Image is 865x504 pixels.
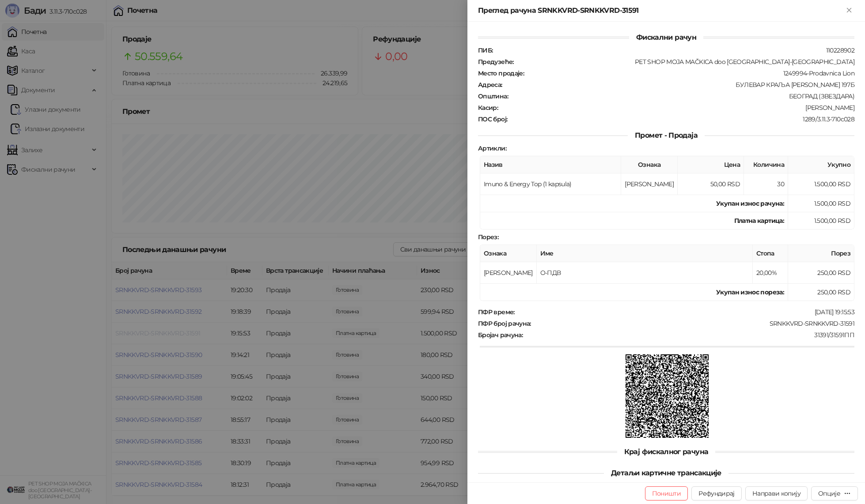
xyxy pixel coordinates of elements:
[537,245,753,262] th: Име
[480,262,537,284] td: [PERSON_NAME]
[788,212,854,229] td: 1.500,00 RSD
[621,173,678,195] td: [PERSON_NAME]
[621,156,678,173] th: Ознака
[516,308,855,316] div: [DATE] 19:15:53
[788,245,854,262] th: Порез
[480,173,621,195] td: Imuno & Energy Top (1 kapsula)
[478,69,524,77] strong: Место продаје :
[753,262,788,284] td: 20,00%
[811,486,858,500] button: Опције
[478,308,515,316] strong: ПФР време :
[788,284,854,301] td: 250,00 RSD
[525,69,855,77] div: 1249994-Prodavnica Lion
[508,115,855,123] div: 1289/3.11.3-710c028
[524,331,855,339] div: 31391/31591ПП
[744,173,788,195] td: 30
[525,482,855,490] div: 4994001B
[745,486,808,500] button: Направи копију
[678,156,744,173] th: Цена
[499,104,855,112] div: [PERSON_NAME]
[478,104,498,112] strong: Касир :
[752,489,801,497] span: Направи копију
[503,81,855,89] div: БУЛЕВАР КРАЉА [PERSON_NAME] 197Б
[478,92,508,100] strong: Општина :
[844,5,854,16] button: Close
[480,245,537,262] th: Ознака
[734,217,784,225] strong: Платна картица :
[478,331,523,339] strong: Бројач рачуна :
[532,320,855,327] div: SRNKKVRD-SRNKKVRD-31591
[478,81,502,89] strong: Адреса :
[628,131,705,139] span: Промет - Продаја
[691,486,742,500] button: Рефундирај
[788,156,854,173] th: Укупно
[515,58,855,66] div: PET SHOP MOJA MAČKICA doo [GEOGRAPHIC_DATA]-[GEOGRAPHIC_DATA]
[537,262,753,284] td: О-ПДВ
[788,195,854,212] td: 1.500,00 RSD
[478,144,506,152] strong: Артикли :
[480,156,621,173] th: Назив
[788,262,854,284] td: 250,00 RSD
[818,489,840,497] div: Опције
[493,46,855,54] div: 110228902
[617,448,716,456] span: Крај фискалног рачуна
[478,320,531,327] strong: ПФР број рачуна :
[509,92,855,100] div: БЕОГРАД (ЗВЕЗДАРА)
[788,173,854,195] td: 1.500,00 RSD
[604,469,728,477] span: Детаљи картичне трансакције
[478,482,524,490] strong: ИД терминала :
[753,245,788,262] th: Стопа
[478,58,514,66] strong: Предузеће :
[478,233,498,241] strong: Порез :
[478,5,844,16] div: Преглед рачуна SRNKKVRD-SRNKKVRD-31591
[626,354,709,438] img: QR код
[716,288,784,296] strong: Укупан износ пореза:
[678,173,744,195] td: 50,00 RSD
[478,46,493,54] strong: ПИБ :
[716,199,784,207] strong: Укупан износ рачуна :
[744,156,788,173] th: Количина
[629,33,703,41] span: Фискални рачун
[645,486,688,500] button: Поништи
[478,115,507,123] strong: ПОС број :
